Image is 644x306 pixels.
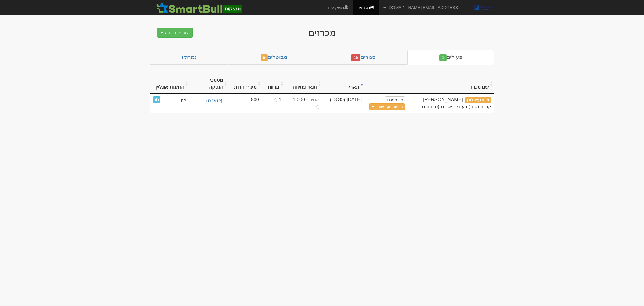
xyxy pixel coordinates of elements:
td: [DATE] (18:30) [322,94,365,113]
a: סגורים [319,50,408,65]
th: שם מכרז : activate to sort column ascending [408,74,494,94]
td: 800 [229,94,262,113]
span: ישראל קנדה (ט.ר) בע"מ - אג״ח (סדרה ח) [420,97,491,109]
td: 1 ₪ [262,94,285,113]
a: פעילים [407,50,494,65]
td: מחיר - 1,000 ₪ [285,94,322,113]
a: פרטי מכרז [385,96,405,103]
span: 0 [261,54,268,61]
span: 1 [439,54,447,61]
th: תנאי פתיחה : activate to sort column ascending [285,74,322,94]
span: 40 [351,54,360,61]
th: תאריך : activate to sort column ascending [322,74,365,94]
th: מינ׳ יחידות : activate to sort column ascending [229,74,262,94]
button: פתיחת מעטפות [377,103,405,110]
a: דף הפצה [193,96,226,105]
button: צור מכרז חדש [157,28,193,38]
a: נמחקו [150,50,229,65]
th: הזמנות אונליין : activate to sort column ascending [150,74,190,94]
th: מרווח : activate to sort column ascending [262,74,285,94]
th: מסמכי הנפקה : activate to sort column ascending [190,74,229,94]
img: SmartBull Logo [155,2,243,14]
span: מוסדי (אונליין) [465,97,491,103]
a: מבוטלים [229,50,319,65]
div: מכרזים [204,28,440,37]
span: אין [181,96,187,103]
